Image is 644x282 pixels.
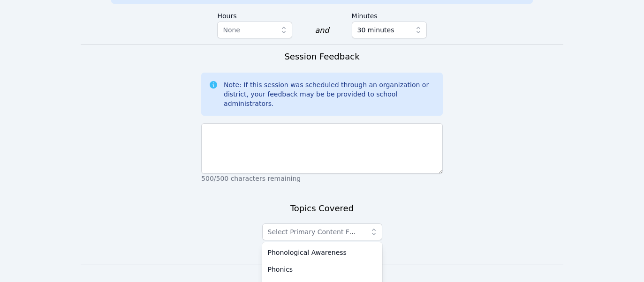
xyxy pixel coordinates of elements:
div: and [315,25,329,36]
button: None [217,22,292,38]
label: Minutes [352,7,427,22]
span: 30 minutes [357,24,394,36]
span: Phonics [268,265,293,274]
label: Hours [217,7,292,22]
button: 30 minutes [352,22,427,38]
span: Select Primary Content Focus [268,228,364,236]
span: None [223,26,240,34]
button: Select Primary Content Focus [262,223,382,240]
div: Note: If this session was scheduled through an organization or district, your feedback may be be ... [224,80,435,108]
span: Phonological Awareness [268,248,347,257]
p: 500/500 characters remaining [201,174,443,183]
h3: Session Feedback [284,50,359,63]
h3: Topics Covered [290,202,354,215]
